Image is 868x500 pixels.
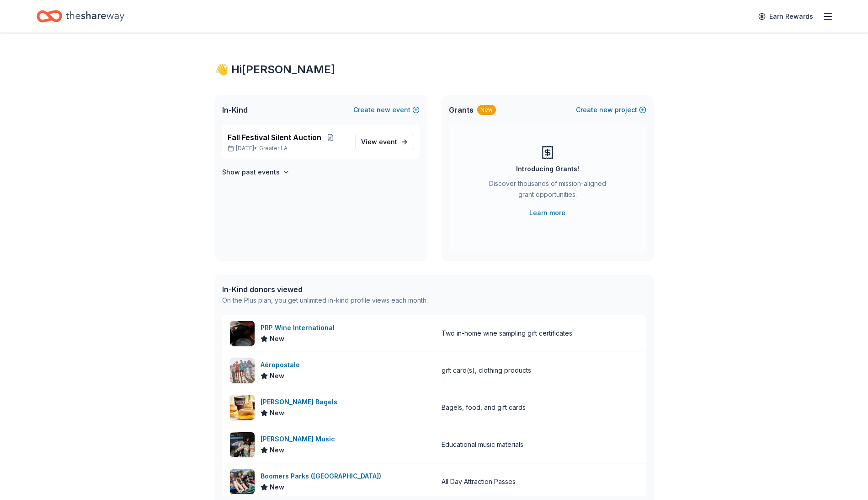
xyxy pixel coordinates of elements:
[222,104,248,115] span: In-Kind
[215,62,654,77] div: 👋 Hi [PERSON_NAME]
[228,145,348,152] p: [DATE] •
[270,482,284,493] span: New
[222,295,428,306] div: On the Plus plan, you get unlimited in-kind profile views each month.
[261,397,341,408] div: [PERSON_NAME] Bagels
[261,471,385,482] div: Boomers Parks ([GEOGRAPHIC_DATA])
[230,358,255,383] img: Image for Aéropostale
[353,104,420,115] button: Createnewevent
[477,105,496,115] div: New
[379,138,397,146] span: event
[230,321,255,346] img: Image for PRP Wine International
[261,434,339,445] div: [PERSON_NAME] Music
[442,402,526,413] div: Bagels, food, and gift cards
[230,469,255,494] img: Image for Boomers Parks (Los Angeles)
[442,439,523,450] div: Educational music materials
[270,370,284,381] span: New
[37,5,124,27] a: Home
[222,167,290,178] button: Show past events
[442,476,516,487] div: All Day Attraction Passes
[230,432,255,457] img: Image for Alfred Music
[529,207,565,218] a: Learn more
[355,134,414,150] a: View event
[576,104,646,115] button: Createnewproject
[753,8,819,25] a: Earn Rewards
[270,333,284,344] span: New
[361,136,397,147] span: View
[442,328,572,339] div: Two in-home wine sampling gift certificates
[261,322,338,333] div: PRP Wine International
[599,104,613,115] span: new
[259,145,288,152] span: Greater LA
[377,104,390,115] span: new
[222,284,428,295] div: In-Kind donors viewed
[485,178,610,204] div: Discover thousands of mission-aligned grant opportunities.
[270,445,284,456] span: New
[270,408,284,418] span: New
[228,132,321,143] span: Fall Festival Silent Auction
[222,167,280,178] h4: Show past events
[442,365,531,376] div: gift card(s), clothing products
[449,104,474,115] span: Grants
[261,359,304,370] div: Aéropostale
[516,163,579,174] div: Introducing Grants!
[230,395,255,420] img: Image for Bruegger's Bagels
